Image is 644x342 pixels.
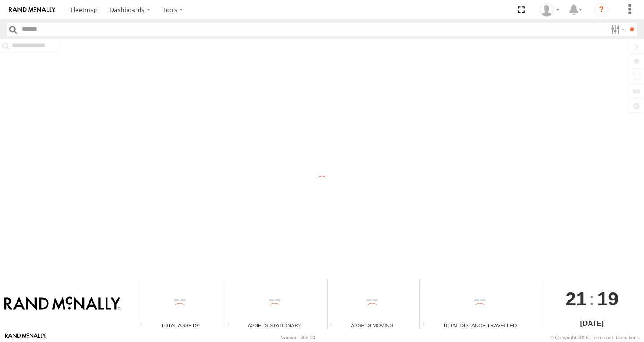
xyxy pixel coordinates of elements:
[5,333,46,342] a: Visit our Website
[420,322,433,329] div: Total distance travelled by all assets within specified date range and applied filters
[9,7,55,13] img: rand-logo.svg
[328,322,341,329] div: Total number of assets current in transit.
[537,3,563,17] div: Valeo Dash
[597,279,619,318] span: 19
[607,23,627,36] label: Search Filter Options
[138,322,152,329] div: Total number of Enabled Assets
[225,322,238,329] div: Total number of assets current stationary.
[594,3,609,17] i: ?
[420,321,540,329] div: Total Distance Travelled
[281,335,315,340] div: Version: 305.03
[543,318,641,329] div: [DATE]
[565,279,587,318] span: 21
[592,335,639,340] a: Terms and Conditions
[550,335,639,340] div: © Copyright 2025 -
[543,279,641,318] div: :
[328,321,416,329] div: Assets Moving
[138,321,221,329] div: Total Assets
[4,296,120,312] img: Rand McNally
[225,321,324,329] div: Assets Stationary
